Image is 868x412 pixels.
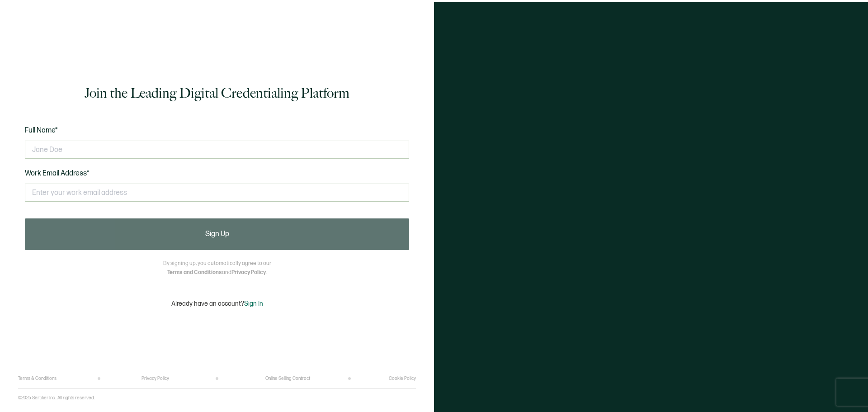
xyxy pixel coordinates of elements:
p: Already have an account? [171,300,263,308]
input: Jane Doe [25,141,409,159]
span: Work Email Address* [25,169,90,178]
input: Enter your work email address [25,184,409,202]
a: Privacy Policy [231,269,266,276]
a: Privacy Policy [142,376,169,381]
a: Online Selling Contract [265,376,310,381]
a: Cookie Policy [389,376,416,381]
a: Terms & Conditions [18,376,57,381]
a: Terms and Conditions [167,269,222,276]
span: Sign Up [205,231,229,238]
h1: Join the Leading Digital Credentialing Platform [85,84,349,102]
p: ©2025 Sertifier Inc.. All rights reserved. [18,395,95,401]
button: Sign Up [25,218,409,250]
span: Sign In [244,300,263,308]
span: Full Name* [25,126,58,135]
p: By signing up, you automatically agree to our and . [163,259,271,277]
